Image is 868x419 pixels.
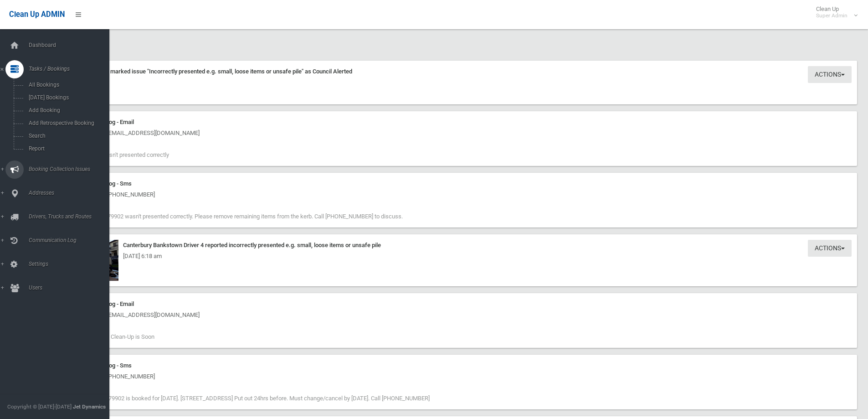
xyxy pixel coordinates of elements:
[64,251,852,262] div: [DATE] 6:18 am
[64,213,403,220] span: Your clean-up #479902 wasn't presented correctly. Please remove remaining items from the kerb. Ca...
[26,107,108,114] span: Add Booking
[26,145,108,152] span: Report
[26,190,116,196] span: Addresses
[808,240,852,257] button: Actions
[64,151,169,158] span: Your Clean-Up wasn't presented correctly
[816,12,847,19] small: Super Admin
[26,213,116,220] span: Drivers, Trucks and Routes
[26,94,108,101] span: [DATE] Bookings
[9,10,65,19] span: Clean Up ADMIN
[64,66,852,77] div: [PERSON_NAME] marked issue "Incorrectly presented e.g. small, loose items or unsafe pile" as Coun...
[64,310,852,321] div: [DATE] 9:02 am - [EMAIL_ADDRESS][DOMAIN_NAME]
[26,166,116,172] span: Booking Collection Issues
[64,360,852,371] div: Communication Log - Sms
[26,120,108,126] span: Add Retrospective Booking
[64,77,852,88] div: [DATE] 7:59 am
[64,371,852,382] div: [DATE] 9:02 am - [PHONE_NUMBER]
[808,66,852,83] button: Actions
[64,240,852,251] div: Canterbury Bankstown Driver 4 reported incorrectly presented e.g. small, loose items or unsafe pile
[73,403,106,410] strong: Jet Dynamics
[26,133,108,139] span: Search
[40,34,857,46] h2: History
[7,403,72,410] span: Copyright © [DATE]-[DATE]
[26,42,116,48] span: Dashboard
[26,237,116,243] span: Communication Log
[26,285,116,291] span: Users
[26,82,108,88] span: All Bookings
[26,261,116,267] span: Settings
[64,189,852,200] div: [DATE] 6:18 am - [PHONE_NUMBER]
[64,299,852,310] div: Communication Log - Email
[64,117,852,128] div: Communication Log - Email
[64,395,430,402] span: Your Clean-Up #479902 is booked for [DATE]. [STREET_ADDRESS] Put out 24hrs before. Must change/ca...
[64,178,852,189] div: Communication Log - Sms
[64,128,852,139] div: [DATE] 6:18 am - [EMAIL_ADDRESS][DOMAIN_NAME]
[26,66,116,72] span: Tasks / Bookings
[812,5,857,19] span: Clean Up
